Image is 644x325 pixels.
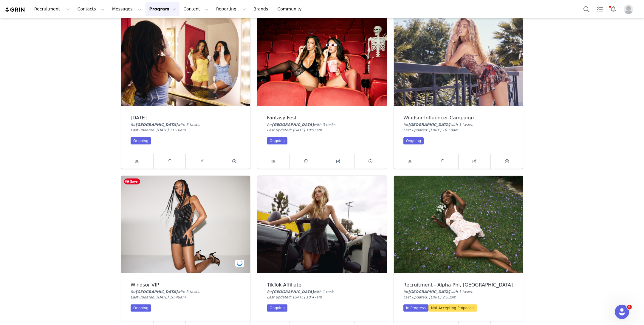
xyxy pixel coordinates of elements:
img: Fantasy Fest [257,9,386,106]
img: Windsor Influencer Campaign [394,9,523,106]
div: Ongoing [131,137,151,144]
div: Last updated: [DATE] 2:53pm [403,295,513,300]
div: for with 1 task . [267,289,377,295]
div: for with 3 task . [403,289,513,295]
span: s [197,123,199,127]
img: grin logo [5,7,26,13]
div: for with 3 task . [131,289,241,295]
button: Profile [620,4,639,14]
div: Ongoing [267,137,287,144]
div: Last updated: [DATE] 10:55am [267,127,377,133]
button: Search [580,2,593,16]
img: placeholder-profile.jpg [624,4,633,14]
div: for with 3 task . [403,122,513,127]
button: Reporting [213,2,250,16]
div: Last updated: [DATE] 10:47am [267,295,377,300]
div: Last updated: [DATE] 10:49am [131,295,241,300]
div: Ongoing [267,304,287,312]
button: Contacts [74,2,108,16]
button: Notifications [607,2,620,16]
div: Last updated: [DATE] 10:50am [403,127,513,133]
img: Windsor VIP [121,176,250,273]
iframe: Intercom live chat [615,305,629,319]
div: In Progress [403,304,428,312]
div: for with 3 task . [131,122,241,127]
span: [GEOGRAPHIC_DATA] [272,290,314,294]
span: Save [124,178,140,184]
button: Content [180,2,212,16]
div: Ongoing [131,304,151,312]
span: [GEOGRAPHIC_DATA] [408,290,450,294]
span: [GEOGRAPHIC_DATA] [272,123,314,127]
img: Recruitment - Alpha Phi, Western University [394,176,523,273]
span: [GEOGRAPHIC_DATA] [136,123,178,127]
span: 6 [627,305,632,309]
div: Last updated: [DATE] 11:10am [131,127,241,133]
div: Windsor VIP [131,282,241,288]
button: Program [145,2,179,16]
div: Recruitment - Alpha Phi, [GEOGRAPHIC_DATA] [403,282,513,288]
button: Recruitment [31,2,74,16]
a: Brands [250,2,273,16]
div: Ongoing [403,137,424,144]
div: for with 3 task . [267,122,377,127]
img: TikTok Affiliate [257,176,386,273]
div: Windsor Influencer Campaign [403,115,513,121]
div: [DATE] [131,115,241,121]
span: s [470,123,472,127]
span: s [197,290,199,294]
div: TikTok Affiliate [267,282,377,288]
span: [GEOGRAPHIC_DATA] [136,290,178,294]
a: Community [274,2,308,16]
div: Fantasy Fest [267,115,377,121]
span: [GEOGRAPHIC_DATA] [408,123,450,127]
a: Tasks [593,2,606,16]
div: Not Accepting Proposals [428,304,477,312]
img: Halloween 2025 [121,9,250,106]
span: s [470,290,472,294]
span: s [333,123,335,127]
button: Messages [109,2,145,16]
